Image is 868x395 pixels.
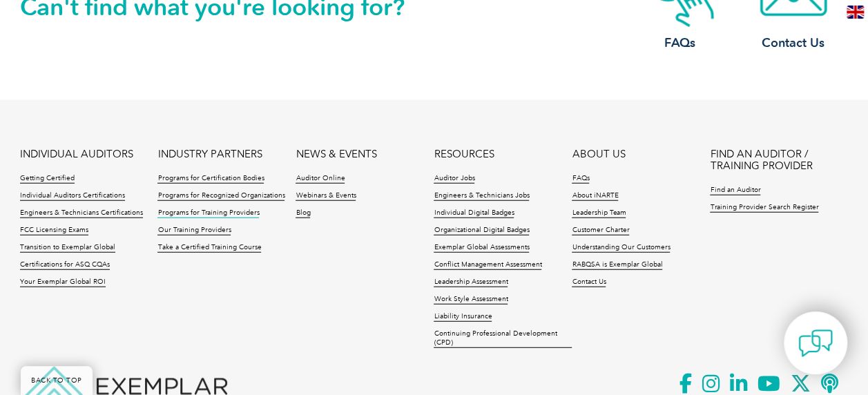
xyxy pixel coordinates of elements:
[20,260,110,270] a: Certifications for ASQ CQAs
[572,278,606,287] a: Contact Us
[20,226,88,235] a: FCC Licensing Exams
[157,209,259,218] a: Programs for Training Providers
[434,295,508,305] a: Work Style Assessment
[798,326,833,360] img: contact-chat.png
[296,174,345,184] a: Auditor Online
[847,6,864,19] img: en
[572,148,625,160] a: ABOUT US
[572,209,626,218] a: Leadership Team
[296,148,376,160] a: NEWS & EVENTS
[20,174,75,184] a: Getting Certified
[572,191,618,201] a: About iNARTE
[572,260,662,270] a: RABQSA is Exemplar Global
[434,243,529,253] a: Exemplar Global Assessments
[434,174,474,184] a: Auditor Jobs
[738,35,849,52] h3: Contact Us
[434,312,492,322] a: Liability Insurance
[434,226,529,235] a: Organizational Digital Badges
[20,278,106,287] a: Your Exemplar Global ROI
[625,35,735,52] h3: FAQs
[296,209,310,218] a: Blog
[434,260,541,270] a: Conflict Management Assessment
[572,243,670,253] a: Understanding Our Customers
[157,191,284,201] a: Programs for Recognized Organizations
[296,191,356,201] a: Webinars & Events
[157,148,262,160] a: INDUSTRY PARTNERS
[572,174,589,184] a: FAQs
[434,329,572,348] a: Continuing Professional Development (CPD)
[157,174,264,184] a: Programs for Certification Bodies
[157,243,261,253] a: Take a Certified Training Course
[20,191,125,201] a: Individual Auditors Certifications
[21,366,93,395] a: BACK TO TOP
[710,186,760,195] a: Find an Auditor
[434,148,494,160] a: RESOURCES
[157,226,231,235] a: Our Training Providers
[710,148,848,172] a: FIND AN AUDITOR / TRAINING PROVIDER
[434,191,529,201] a: Engineers & Technicians Jobs
[434,278,508,287] a: Leadership Assessment
[434,209,514,218] a: Individual Digital Badges
[20,209,143,218] a: Engineers & Technicians Certifications
[20,148,133,160] a: INDIVIDUAL AUDITORS
[710,203,818,213] a: Training Provider Search Register
[572,226,629,235] a: Customer Charter
[20,243,115,253] a: Transition to Exemplar Global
